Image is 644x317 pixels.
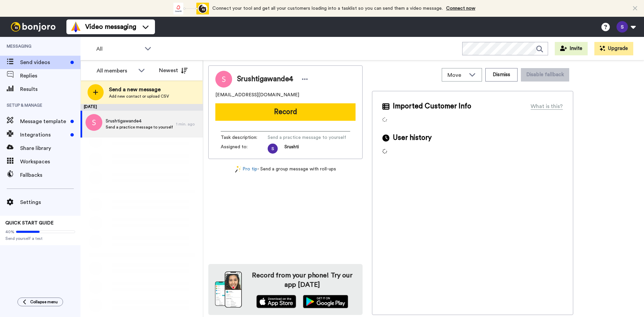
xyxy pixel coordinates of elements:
[8,22,58,32] img: bj-logo-header-white.svg
[20,85,80,93] span: Results
[20,144,80,152] span: Share library
[20,198,80,206] span: Settings
[109,94,169,99] span: Add new contact or upload CSV
[393,101,471,111] span: Imported Customer Info
[176,121,200,127] div: 1 min. ago
[531,102,563,110] div: What is this?
[20,117,68,125] span: Message template
[96,45,141,53] span: All
[208,166,363,173] div: - Send a group message with roll-ups
[5,229,14,234] span: 40%
[20,131,68,139] span: Integrations
[106,118,173,124] span: Srushtigawande4
[393,133,432,143] span: User history
[555,42,588,55] button: Invite
[20,72,80,80] span: Replies
[268,144,278,154] img: ACg8ocJmhqAM7HAlV4dMidP4FfdFouLZ_PK_1cebPlzftGK6tVkZkA=s96-c
[235,166,257,173] a: Pro tip
[284,144,299,154] span: Srushti
[215,71,232,88] img: Image of Srushtigawande4
[221,144,268,154] span: Assigned to:
[154,64,193,77] button: Newest
[485,68,518,82] button: Dismiss
[70,21,81,32] img: vm-color.svg
[20,171,80,179] span: Fallbacks
[268,134,346,141] span: Send a practice message to yourself
[521,68,569,82] button: Disable fallback
[30,299,58,305] span: Collapse menu
[447,71,466,79] span: Move
[80,104,203,111] div: [DATE]
[212,6,443,11] span: Connect your tool and get all your customers loading into a tasklist so you can send them a video...
[5,236,75,241] span: Send yourself a test
[249,271,356,289] h4: Record from your phone! Try our app [DATE]
[303,295,348,308] img: playstore
[85,22,136,32] span: Video messaging
[215,103,356,121] button: Record
[109,86,169,94] span: Send a new message
[215,92,299,98] span: [EMAIL_ADDRESS][DOMAIN_NAME]
[106,124,173,130] span: Send a practice message to yourself
[215,271,242,308] img: download
[237,74,293,84] span: Srushtigawande4
[86,114,102,131] img: s.png
[20,58,68,66] span: Send videos
[17,298,63,306] button: Collapse menu
[594,42,633,55] button: Upgrade
[256,295,296,308] img: appstore
[446,6,475,11] a: Connect now
[97,67,135,75] div: All members
[235,166,241,173] img: magic-wand.svg
[20,158,80,166] span: Workspaces
[221,134,268,141] span: Task description :
[5,221,54,225] span: QUICK START GUIDE
[172,3,209,14] div: animation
